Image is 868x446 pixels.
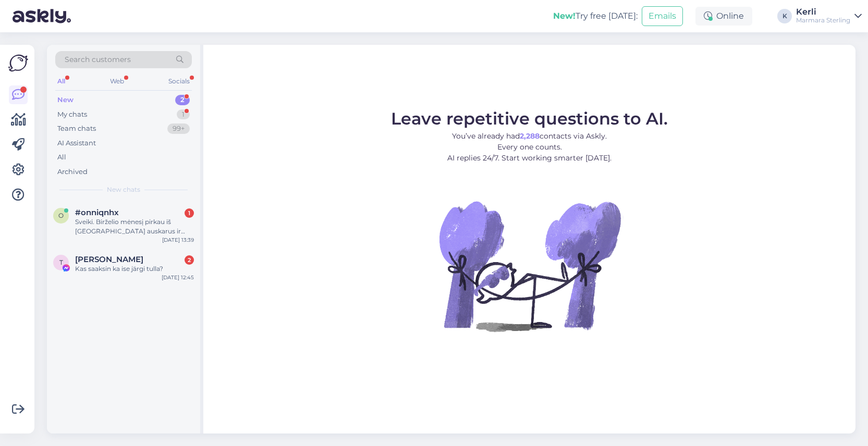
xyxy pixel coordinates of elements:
[695,7,752,26] div: Online
[107,185,140,194] span: New chats
[185,255,194,265] div: 2
[167,123,190,134] div: 99+
[796,8,850,16] div: Kerli
[57,152,66,163] div: All
[57,95,74,105] div: New
[553,10,638,22] div: Try free [DATE]:
[75,264,194,274] div: Kas saaksin ka ise järgi tulla?
[57,167,88,177] div: Archived
[162,274,194,281] div: [DATE] 12:45
[796,16,850,24] div: Marmara Sterling
[520,131,540,141] b: 2,288
[8,53,28,73] img: Askly Logo
[57,138,96,148] div: AI Assistant
[162,236,194,244] div: [DATE] 13:39
[777,9,792,23] div: K
[75,217,194,236] div: Sveiki. Birželio mėnesį pirkau iš [GEOGRAPHIC_DATA] auskarus ir grandinėlę. Su auskarais iškilo p...
[391,131,668,164] p: You’ve already had contacts via Askly. Every one counts. AI replies 24/7. Start working smarter [...
[57,123,96,134] div: Team chats
[175,95,190,105] div: 2
[553,11,576,21] b: New!
[59,258,63,266] span: T
[75,255,143,264] span: Tambet Kattel
[75,208,119,217] span: #onniqnhx
[796,8,862,24] a: KerliMarmara Sterling
[436,172,624,360] img: No Chat active
[57,109,87,120] div: My chats
[177,109,190,120] div: 1
[65,54,131,65] span: Search customers
[166,75,192,88] div: Socials
[108,75,126,88] div: Web
[642,6,683,26] button: Emails
[55,75,67,88] div: All
[185,208,194,218] div: 1
[391,108,668,129] span: Leave repetitive questions to AI.
[58,212,64,219] span: o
